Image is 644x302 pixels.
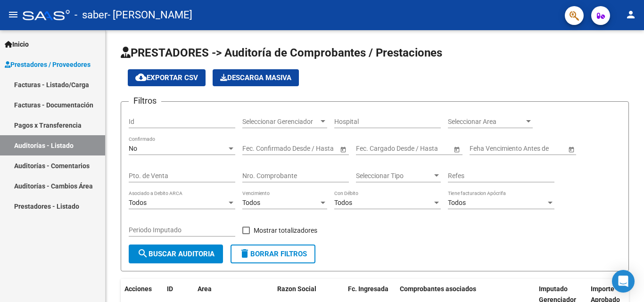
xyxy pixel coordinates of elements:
[129,145,137,152] span: No
[74,5,107,25] span: - saber
[198,285,212,293] span: Area
[242,199,260,206] span: Todos
[239,250,307,258] span: Borrar Filtros
[625,9,636,20] mat-icon: person
[107,5,192,25] span: - [PERSON_NAME]
[239,248,250,259] mat-icon: delete
[137,250,215,258] span: Buscar Auditoria
[448,199,466,206] span: Todos
[400,285,476,293] span: Comprobantes asociados
[135,73,198,82] span: Exportar CSV
[398,145,445,153] input: Fecha fin
[452,144,462,154] button: Open calendar
[231,245,315,263] button: Borrar Filtros
[348,285,388,293] span: Fc. Ingresada
[135,72,147,83] mat-icon: cloud_download
[129,245,223,263] button: Buscar Auditoria
[128,69,206,86] button: Exportar CSV
[277,285,316,293] span: Razon Social
[124,285,152,293] span: Acciones
[167,285,173,293] span: ID
[5,39,29,49] span: Inicio
[242,118,319,126] span: Seleccionar Gerenciador
[129,199,147,206] span: Todos
[5,59,91,70] span: Prestadores / Proveedores
[356,145,390,153] input: Fecha inicio
[566,144,576,154] button: Open calendar
[612,270,635,293] div: Open Intercom Messenger
[334,199,352,206] span: Todos
[137,248,149,259] mat-icon: search
[285,145,331,153] input: Fecha fin
[338,144,348,154] button: Open calendar
[220,73,291,82] span: Descarga Masiva
[121,46,442,59] span: PRESTADORES -> Auditoría de Comprobantes / Prestaciones
[242,145,277,153] input: Fecha inicio
[8,9,19,20] mat-icon: menu
[356,172,432,180] span: Seleccionar Tipo
[448,118,524,126] span: Seleccionar Area
[213,69,299,86] app-download-masive: Descarga masiva de comprobantes (adjuntos)
[213,69,299,86] button: Descarga Masiva
[254,225,317,236] span: Mostrar totalizadores
[129,94,161,107] h3: Filtros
